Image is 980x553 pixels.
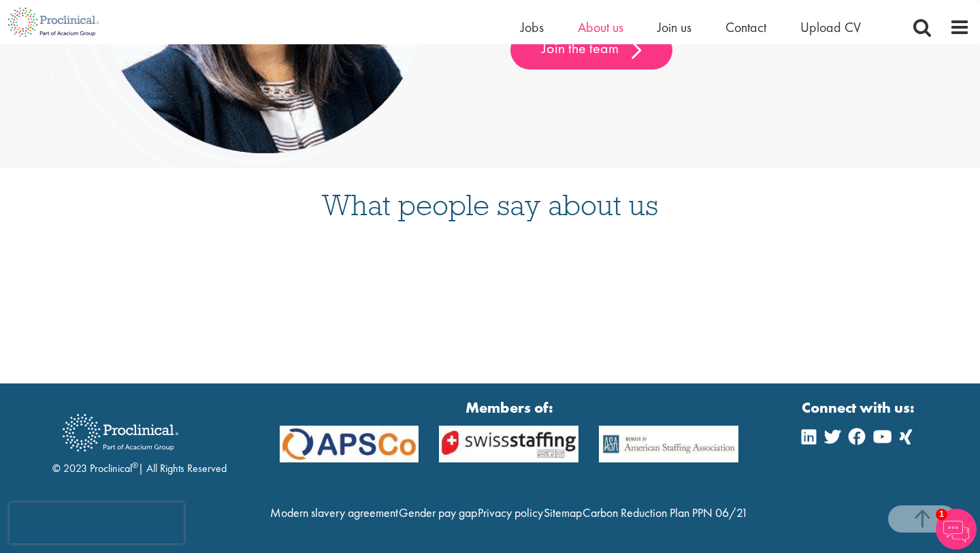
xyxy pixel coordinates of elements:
[521,18,544,36] a: Jobs
[429,426,589,462] img: APSCo
[936,509,977,550] img: Chatbot
[280,397,739,418] strong: Members of:
[936,509,947,520] span: 1
[510,31,672,69] a: Join the team
[478,505,543,520] a: Privacy policy
[52,404,227,477] div: © 2023 Proclinical | All Rights Reserved
[725,18,766,36] a: Contact
[52,405,189,461] img: Proclinical Recruitment
[800,18,861,36] a: Upload CV
[657,18,691,36] a: Join us
[269,426,429,462] img: APSCo
[802,397,917,418] strong: Connect with us:
[270,505,398,520] a: Modern slavery agreement
[132,460,138,471] sup: ®
[589,426,749,462] img: APSCo
[10,503,184,543] iframe: reCAPTCHA
[399,505,477,520] a: Gender pay gap
[544,505,582,520] a: Sitemap
[578,18,623,36] a: About us
[583,505,748,520] a: Carbon Reduction Plan PPN 06/21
